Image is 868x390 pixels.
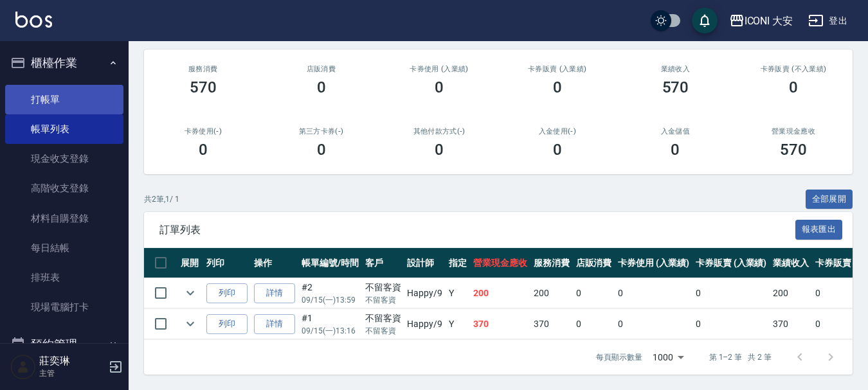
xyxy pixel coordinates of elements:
[5,85,123,114] a: 打帳單
[15,12,52,28] img: Logo
[5,144,123,173] a: 現金收支登錄
[5,328,123,361] button: 預約管理
[806,190,853,209] button: 全部展開
[724,8,799,34] button: ICONI 大安
[615,309,692,339] td: 0
[553,78,562,96] h3: 0
[530,248,573,278] th: 服務消費
[573,309,615,339] td: 0
[181,283,200,303] button: expand row
[254,283,295,303] a: 詳情
[596,351,642,363] p: 每頁顯示數量
[514,65,601,73] h2: 卡券販賣 (入業績)
[750,65,837,73] h2: 卡券販賣 (不入業績)
[780,141,807,159] h3: 570
[692,309,770,339] td: 0
[750,127,837,136] h2: 營業現金應收
[362,248,404,278] th: 客戶
[5,46,123,80] button: 櫃檯作業
[159,65,247,73] h3: 服務消費
[278,65,365,73] h2: 店販消費
[404,278,446,308] td: Happy /9
[435,141,444,159] h3: 0
[298,248,362,278] th: 帳單編號/時間
[647,340,689,375] div: 1000
[317,78,326,96] h3: 0
[615,278,692,308] td: 0
[395,65,483,73] h2: 卡券使用 (入業績)
[671,141,680,159] h3: 0
[662,78,689,96] h3: 570
[10,354,36,380] img: Person
[278,127,365,136] h2: 第三方卡券(-)
[803,9,853,33] button: 登出
[573,248,615,278] th: 店販消費
[770,309,812,339] td: 370
[365,294,401,306] p: 不留客資
[302,325,359,337] p: 09/15 (一) 13:16
[254,314,295,334] a: 詳情
[317,141,326,159] h3: 0
[795,220,843,240] button: 報表匯出
[5,233,123,263] a: 每日結帳
[203,248,251,278] th: 列印
[692,8,718,33] button: save
[5,114,123,144] a: 帳單列表
[190,78,217,96] h3: 570
[573,278,615,308] td: 0
[435,78,444,96] h3: 0
[632,65,719,73] h2: 業績收入
[302,294,359,306] p: 09/15 (一) 13:59
[298,278,362,308] td: #2
[446,278,470,308] td: Y
[395,127,483,136] h2: 其他付款方式(-)
[470,248,530,278] th: 營業現金應收
[745,13,793,29] div: ICONI 大安
[709,351,772,363] p: 第 1–2 筆 共 2 筆
[789,78,798,96] h3: 0
[206,314,248,334] button: 列印
[770,278,812,308] td: 200
[615,248,692,278] th: 卡券使用 (入業績)
[5,204,123,233] a: 材料自購登錄
[553,141,562,159] h3: 0
[206,283,248,303] button: 列印
[181,314,200,333] button: expand row
[404,309,446,339] td: Happy /9
[530,278,573,308] td: 200
[39,355,105,368] h5: 莊奕琳
[177,248,203,278] th: 展開
[770,248,812,278] th: 業績收入
[5,263,123,292] a: 排班表
[159,224,795,236] span: 訂單列表
[39,368,105,379] p: 主管
[470,309,530,339] td: 370
[470,278,530,308] td: 200
[5,292,123,322] a: 現場電腦打卡
[632,127,719,136] h2: 入金儲值
[514,127,601,136] h2: 入金使用(-)
[144,193,179,205] p: 共 2 筆, 1 / 1
[692,248,770,278] th: 卡券販賣 (入業績)
[795,223,843,235] a: 報表匯出
[251,248,298,278] th: 操作
[365,281,401,294] div: 不留客資
[5,173,123,203] a: 高階收支登錄
[298,309,362,339] td: #1
[365,325,401,337] p: 不留客資
[159,127,247,136] h2: 卡券使用(-)
[530,309,573,339] td: 370
[692,278,770,308] td: 0
[199,141,208,159] h3: 0
[446,248,470,278] th: 指定
[446,309,470,339] td: Y
[365,312,401,325] div: 不留客資
[404,248,446,278] th: 設計師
